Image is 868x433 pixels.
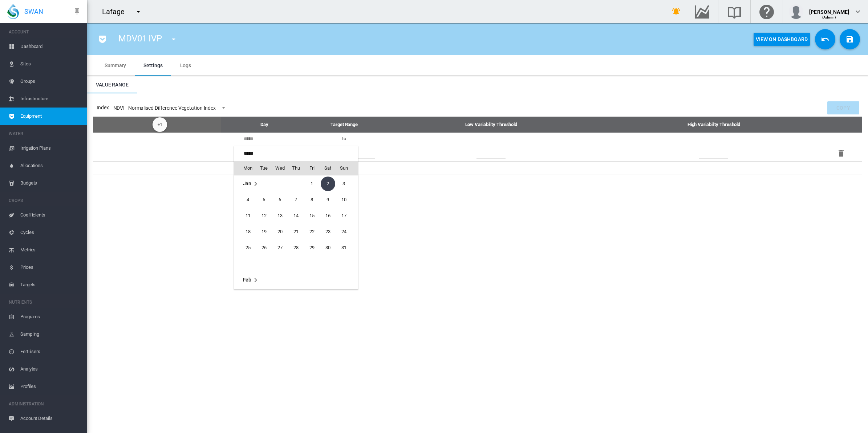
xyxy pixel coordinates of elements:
span: 11 [241,209,255,223]
td: Wednesday January 6 2010 [272,192,288,208]
span: 22 [305,224,319,239]
span: 7 [289,193,303,207]
th: Sun [336,161,358,175]
span: 15 [305,209,319,223]
tr: Week 5 [234,240,358,256]
tr: Week 3 [234,208,358,224]
td: Monday January 18 2010 [234,224,256,240]
span: 5 [257,193,271,207]
td: Friday January 15 2010 [304,208,320,224]
td: Wednesday January 13 2010 [272,208,288,224]
span: 12 [257,209,271,223]
span: 8 [305,193,319,207]
td: January 2010 [234,175,288,192]
span: 10 [337,193,351,207]
td: Tuesday January 19 2010 [256,224,272,240]
span: 28 [289,240,303,255]
td: Thursday January 14 2010 [288,208,304,224]
td: Thursday January 28 2010 [288,240,304,256]
span: 29 [305,240,319,255]
span: 26 [257,240,271,255]
span: 4 [241,193,255,207]
span: 21 [289,224,303,239]
tr: Week 1 [234,175,358,192]
td: Friday January 22 2010 [304,224,320,240]
td: Tuesday January 26 2010 [256,240,272,256]
span: 24 [337,224,351,239]
span: 1 [305,177,319,191]
td: Monday January 4 2010 [234,192,256,208]
td: Wednesday January 20 2010 [272,224,288,240]
td: Sunday January 24 2010 [336,224,358,240]
span: 6 [273,193,287,207]
span: 23 [321,224,335,239]
td: Saturday January 23 2010 [320,224,336,240]
td: Saturday January 16 2010 [320,208,336,224]
span: 9 [321,193,335,207]
td: Monday January 11 2010 [234,208,256,224]
td: Sunday January 31 2010 [336,240,358,256]
md-calendar: Calendar [234,161,358,289]
td: Saturday January 2 2010 [320,175,336,192]
span: 19 [257,224,271,239]
tr: Week 4 [234,224,358,240]
td: Tuesday January 5 2010 [256,192,272,208]
td: Monday January 25 2010 [234,240,256,256]
span: 30 [321,240,335,255]
td: Thursday January 21 2010 [288,224,304,240]
td: Tuesday January 12 2010 [256,208,272,224]
tr: Week undefined [234,256,358,272]
td: Friday January 1 2010 [304,175,320,192]
span: Feb [243,277,252,283]
th: Wed [272,161,288,175]
span: 20 [273,224,287,239]
td: Saturday January 30 2010 [320,240,336,256]
td: February 2010 [234,272,358,288]
span: 3 [337,177,351,191]
tr: Week 2 [234,192,358,208]
td: Sunday January 17 2010 [336,208,358,224]
th: Mon [234,161,256,175]
tr: Week undefined [234,272,358,288]
span: 17 [337,209,351,223]
td: Thursday January 7 2010 [288,192,304,208]
span: 25 [241,240,255,255]
th: Fri [304,161,320,175]
td: Sunday January 10 2010 [336,192,358,208]
td: Wednesday January 27 2010 [272,240,288,256]
th: Thu [288,161,304,175]
span: Jan [243,181,252,186]
span: 31 [337,240,351,255]
span: 2 [321,177,335,191]
td: Friday January 29 2010 [304,240,320,256]
span: 14 [289,209,303,223]
span: 16 [321,209,335,223]
td: Saturday January 9 2010 [320,192,336,208]
th: Sat [320,161,336,175]
td: Friday January 8 2010 [304,192,320,208]
span: 13 [273,209,287,223]
span: 18 [241,224,255,239]
span: 27 [273,240,287,255]
th: Tue [256,161,272,175]
td: Sunday January 3 2010 [336,175,358,192]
